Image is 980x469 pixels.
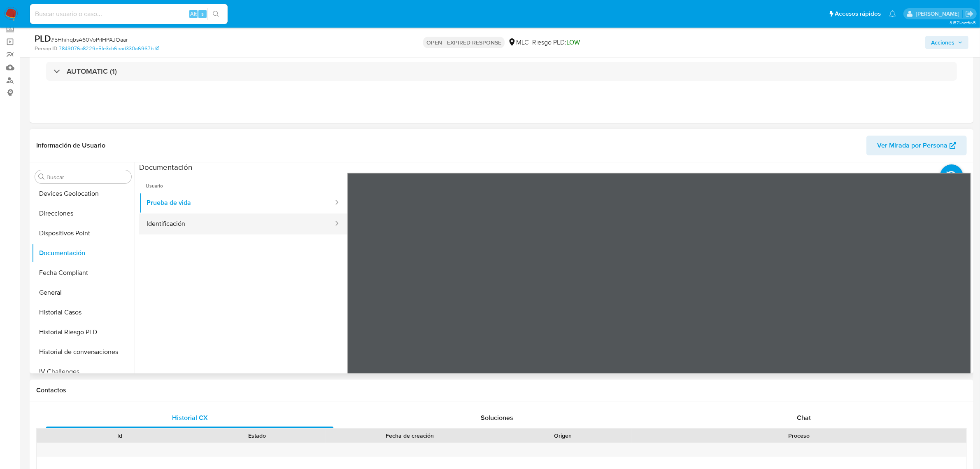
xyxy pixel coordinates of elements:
span: Chat [797,413,811,422]
button: Dispositivos Point [32,223,135,243]
h3: AUTOMATIC (1) [67,67,117,76]
span: Alt [190,10,197,18]
button: Historial de conversaciones [32,342,135,362]
b: PLD [35,32,51,45]
a: 7849076c8229e5fe3cb6bad330a6967b [59,45,159,52]
span: Riesgo PLD: [532,38,580,47]
button: IV Challenges [32,362,135,382]
button: Ver Mirada por Persona [866,136,967,155]
button: Devices Geolocation [32,184,135,204]
input: Buscar [47,174,128,181]
div: MLC [508,38,529,47]
button: Historial Riesgo PLD [32,322,135,342]
h1: Contactos [36,386,967,394]
button: General [32,283,135,303]
span: Soluciones [481,413,513,422]
button: search-icon [207,8,224,20]
button: Direcciones [32,204,135,223]
div: Proceso [637,431,961,440]
span: Accesos rápidos [835,9,881,18]
button: Fecha Compliant [32,263,135,283]
span: 3.157.1-hotfix-5 [950,19,976,26]
button: Historial Casos [32,303,135,322]
div: Origen [500,431,626,440]
div: Estado [194,431,319,440]
b: Person ID [35,45,57,52]
button: Acciones [925,36,968,49]
input: Buscar usuario o caso... [30,9,228,19]
p: valentina.fiuri@mercadolibre.com [916,10,962,18]
button: Buscar [38,174,45,180]
span: s [201,10,204,18]
div: Fecha de creación [331,431,489,440]
span: Historial CX [172,413,208,422]
h1: Información de Usuario [36,141,105,150]
span: LOW [566,38,580,47]
a: Salir [965,9,974,18]
span: Ver Mirada por Persona [877,136,947,155]
a: Notificaciones [889,10,896,17]
div: Id [57,431,182,440]
span: Acciones [931,36,954,49]
button: Documentación [32,243,135,263]
p: OPEN - EXPIRED RESPONSE [423,37,505,48]
div: AUTOMATIC (1) [46,62,957,81]
span: # 5HhihqbsA60VoPrlHPAJOaar [51,35,128,44]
